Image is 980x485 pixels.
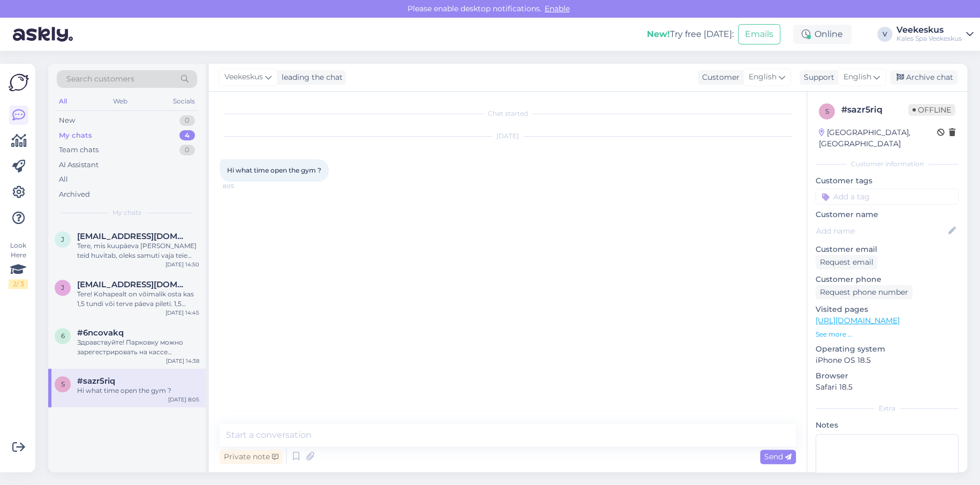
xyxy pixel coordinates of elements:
p: iPhone OS 18.5 [816,355,959,366]
div: Kales Spa Veekeskus [896,34,962,43]
div: Tere, mis kuupäeva [PERSON_NAME] teid huvitab, oleks samuti vaja teie ees- ja perekonnanime [77,241,199,260]
p: Customer name [816,209,959,220]
p: Safari 18.5 [816,382,959,393]
span: j [61,235,64,243]
div: [DATE] 14:50 [165,260,199,268]
div: [DATE] 8:05 [168,396,199,404]
p: Operating system [816,344,959,355]
div: My chats [59,130,92,141]
span: Send [764,452,791,461]
div: New [59,115,75,126]
div: All [57,94,69,108]
span: Offline [908,104,955,116]
p: Customer email [816,244,959,255]
img: Askly Logo [9,72,29,93]
span: jegiazarjanjekaterina912@gmail.com [77,280,189,289]
span: s [825,107,829,115]
div: Support [800,72,834,83]
div: # sazr5riq [841,103,908,116]
div: 0 [179,115,195,126]
p: Customer tags [816,175,959,186]
span: 8:05 [223,182,263,190]
div: leading the chat [277,72,343,83]
div: Customer information [816,159,959,169]
span: My chats [112,208,141,218]
div: Customer [698,72,740,83]
div: 0 [179,145,195,155]
p: Browser [816,370,959,382]
span: English [843,71,871,83]
span: Enable [541,4,573,13]
span: 6 [61,332,65,340]
div: 2 / 3 [9,279,28,289]
div: 4 [179,130,195,141]
a: [URL][DOMAIN_NAME] [816,316,900,325]
span: Veekeskus [224,71,263,83]
a: VeekeskusKales Spa Veekeskus [896,26,974,43]
div: All [59,174,68,185]
div: Request phone number [816,285,913,300]
p: Visited pages [816,304,959,315]
b: New! [647,29,670,39]
div: Tere! Kohapealt on võimalik osta kas 1,5 tundi või terve päeva pileti. 1,5 tundi enne kella 15:00... [77,289,199,309]
span: #sazr5riq [77,376,115,386]
p: Customer phone [816,274,959,285]
span: Search customers [66,73,134,85]
div: Online [793,25,851,44]
div: Look Here [9,241,28,289]
div: [DATE] 14:45 [165,309,199,317]
p: Notes [816,420,959,431]
div: Private note [220,450,283,464]
input: Add a tag [816,189,959,205]
div: Veekeskus [896,26,962,34]
div: Hi what time open the gym ? [77,386,199,396]
span: English [749,71,777,83]
span: #6ncovakq [77,328,124,338]
div: Request email [816,255,878,270]
span: Hi what time open the gym ? [227,166,321,174]
div: Try free [DATE]: [647,28,734,41]
div: Здравствуйте! Парковку можно зарегестрировать на кассе администрации. [77,338,199,357]
div: Extra [816,404,959,413]
button: Emails [738,24,780,44]
div: Socials [171,94,197,108]
span: j [61,283,64,292]
input: Add name [816,225,946,237]
span: jutalohukene@gmail.com [77,232,189,241]
div: AI Assistant [59,160,99,170]
div: V [877,27,892,42]
div: Web [111,94,130,108]
div: Archive chat [890,70,958,85]
div: [GEOGRAPHIC_DATA], [GEOGRAPHIC_DATA] [819,127,937,150]
div: [DATE] 14:38 [166,357,199,365]
p: See more ... [816,330,959,339]
div: Archived [59,189,90,200]
span: s [61,380,65,388]
div: [DATE] [220,131,796,141]
div: Team chats [59,145,99,155]
div: Chat started [220,109,796,118]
